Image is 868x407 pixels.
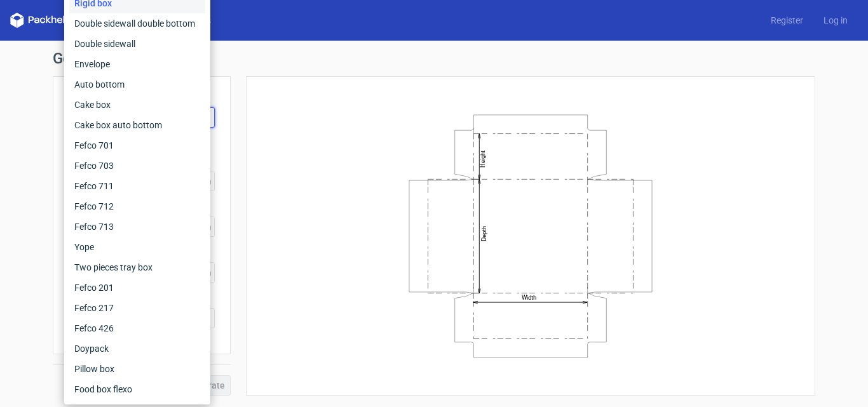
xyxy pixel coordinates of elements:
[69,318,205,338] div: Fefco 426
[479,150,486,167] text: Height
[69,379,205,399] div: Food box flexo
[69,156,205,176] div: Fefco 703
[69,217,205,237] div: Fefco 713
[69,277,205,298] div: Fefco 201
[480,225,487,241] text: Depth
[53,51,815,66] h1: Generate new dieline
[69,95,205,115] div: Cake box
[69,298,205,318] div: Fefco 217
[69,359,205,379] div: Pillow box
[522,294,536,301] text: Width
[69,13,205,34] div: Double sidewall double bottom
[69,237,205,257] div: Yope
[813,14,858,27] a: Log in
[69,338,205,359] div: Doypack
[761,14,813,27] a: Register
[69,115,205,135] div: Cake box auto bottom
[69,34,205,54] div: Double sidewall
[69,54,205,74] div: Envelope
[69,257,205,277] div: Two pieces tray box
[69,196,205,217] div: Fefco 712
[69,176,205,196] div: Fefco 711
[69,135,205,156] div: Fefco 701
[69,74,205,95] div: Auto bottom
